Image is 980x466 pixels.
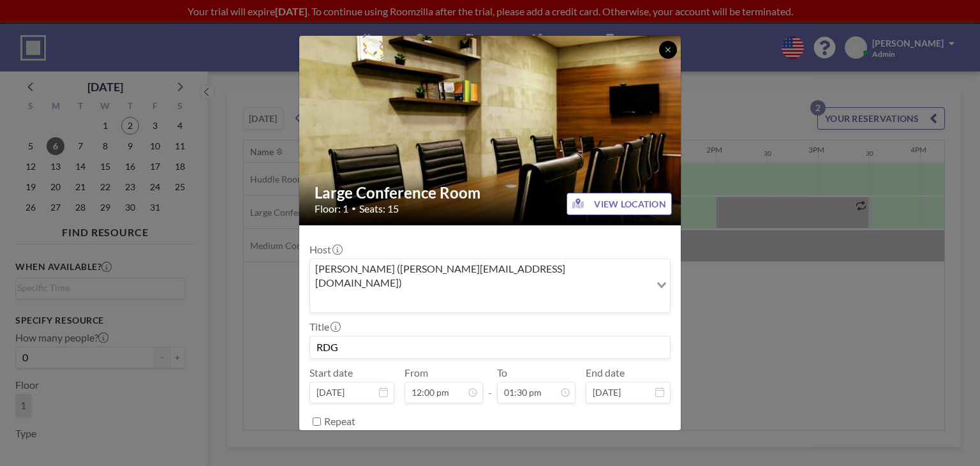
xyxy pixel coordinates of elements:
[324,415,355,428] label: Repeat
[567,193,672,215] button: VIEW LOCATION
[497,366,507,379] label: To
[299,3,682,258] img: 537.jpg
[309,243,341,256] label: Host
[311,293,649,310] input: Search for option
[310,259,670,312] div: Search for option
[352,204,356,213] span: •
[309,366,353,379] label: Start date
[315,202,348,215] span: Floor: 1
[405,366,428,379] label: From
[313,262,648,290] span: [PERSON_NAME] ([PERSON_NAME][EMAIL_ADDRESS][DOMAIN_NAME])
[309,320,339,333] label: Title
[488,371,492,399] span: -
[315,183,667,202] h2: Large Conference Room
[359,202,399,215] span: Seats: 15
[310,336,670,358] input: (No title)
[586,366,625,379] label: End date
